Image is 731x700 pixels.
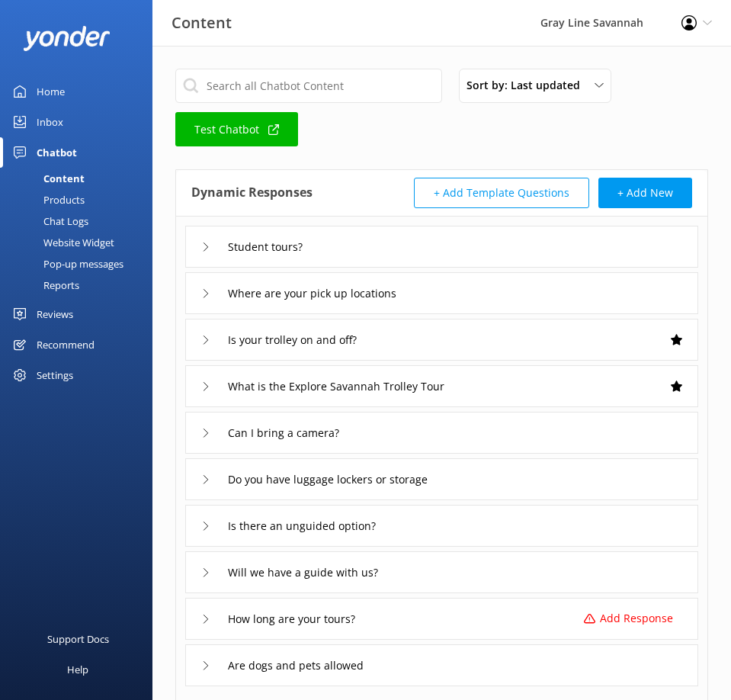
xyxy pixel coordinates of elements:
[9,275,79,296] div: Reports
[9,232,114,253] div: Website Widget
[9,189,152,210] a: Products
[414,178,589,208] button: + Add Template Questions
[37,107,63,137] div: Inbox
[23,26,111,51] img: yonder-white-logo.png
[172,11,232,35] h3: Content
[9,189,85,210] div: Products
[37,360,73,390] div: Settings
[47,624,109,654] div: Support Docs
[9,253,123,275] div: Pop-up messages
[600,610,673,627] p: Add Response
[9,210,152,232] a: Chat Logs
[9,168,152,189] a: Content
[9,275,152,296] a: Reports
[175,69,442,103] input: Search all Chatbot Content
[67,654,88,685] div: Help
[598,178,692,208] button: + Add New
[175,112,298,146] a: Test Chatbot
[9,168,85,189] div: Content
[9,253,152,275] a: Pop-up messages
[37,76,65,107] div: Home
[37,329,95,360] div: Recommend
[37,137,77,168] div: Chatbot
[37,299,73,329] div: Reviews
[9,210,88,232] div: Chat Logs
[9,232,152,253] a: Website Widget
[191,178,313,208] h4: Dynamic Responses
[466,77,589,94] span: Sort by: Last updated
